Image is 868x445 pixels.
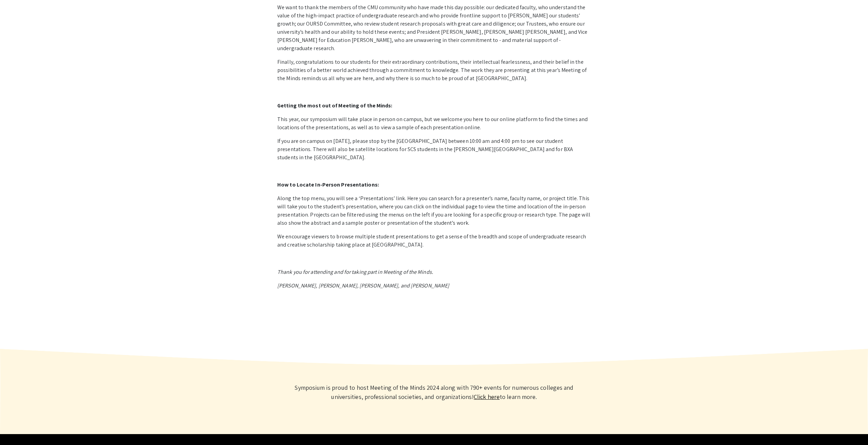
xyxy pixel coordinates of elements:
[288,383,581,401] p: Symposium is proud to host Meeting of the Minds 2024 along with 790+ events for numerous colleges...
[474,393,500,401] a: Learn more about Symposium
[277,3,591,53] p: We want to thank the members of the CMU community who have made this day possible: our dedicated ...
[277,268,433,276] em: Thank you for attending and for taking part in Meeting of the Minds.
[277,58,591,83] p: Finally, congratulations to our students for their extraordinary contributions, their intellectua...
[277,115,591,132] p: This year, our symposium will take place in person on campus, but we welcome you here to our onli...
[277,102,393,109] strong: Getting the most out of Meeting of the Minds:
[277,194,591,227] p: Along the top menu, you will see a ‘Presentations’ link. Here you can search for a presenter’s na...
[277,282,449,289] em: [PERSON_NAME], [PERSON_NAME], [PERSON_NAME], and [PERSON_NAME]
[277,233,591,249] p: We encourage viewers to browse multiple student presentations to get a sense of the breadth and s...
[277,181,379,188] strong: How to Locate In-Person Presentations:
[277,137,591,162] p: If you are on campus on [DATE], please stop by the [GEOGRAPHIC_DATA] between 10:00 am and 4:00 pm...
[5,414,29,440] iframe: Chat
